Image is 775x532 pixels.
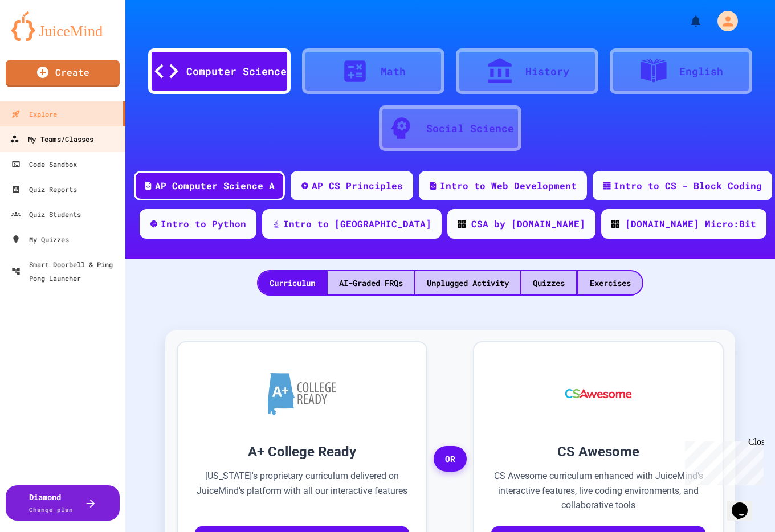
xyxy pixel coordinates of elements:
[11,232,69,246] div: My Quizzes
[283,217,431,231] div: Intro to [GEOGRAPHIC_DATA]
[415,271,520,294] div: Unplugged Activity
[471,217,585,231] div: CSA by [DOMAIN_NAME]
[491,469,705,513] p: CS Awesome curriculum enhanced with JuiceMind's interactive features, live coding environments, a...
[29,505,73,514] span: Change plan
[11,157,77,171] div: Code Sandbox
[668,11,705,31] div: My Notifications
[195,441,409,462] h3: A+ College Ready
[29,491,73,515] div: Diamond
[11,207,81,221] div: Quiz Students
[10,132,93,146] div: My Teams/Classes
[6,485,120,521] button: DiamondChange plan
[381,64,406,79] div: Math
[11,257,121,285] div: Smart Doorbell & Ping Pong Launcher
[434,446,467,472] span: OR
[614,179,762,193] div: Intro to CS - Block Coding
[258,271,327,294] div: Curriculum
[5,5,79,72] div: Chat with us now!Close
[186,64,287,79] div: Computer Science
[458,220,466,228] img: CODE_logo_RGB.png
[155,179,275,193] div: AP Computer Science A
[440,179,577,193] div: Intro to Web Development
[11,182,77,196] div: Quiz Reports
[611,220,619,228] img: CODE_logo_RGB.png
[426,121,514,136] div: Social Science
[625,217,756,231] div: [DOMAIN_NAME] Micro:Bit
[491,441,705,462] h3: CS Awesome
[11,107,57,121] div: Explore
[11,11,114,41] img: logo-orange.svg
[679,64,723,79] div: English
[705,8,741,34] div: My Account
[161,217,246,231] div: Intro to Python
[195,469,409,513] p: [US_STATE]'s proprietary curriculum delivered on JuiceMind's platform with all our interactive fe...
[268,373,336,415] img: A+ College Ready
[578,271,642,294] div: Exercises
[6,60,120,87] a: Create
[525,64,569,79] div: History
[554,359,643,428] img: CS Awesome
[328,271,414,294] div: AI-Graded FRQs
[312,179,403,193] div: AP CS Principles
[727,486,764,521] iframe: chat widget
[521,271,576,294] div: Quizzes
[680,437,764,485] iframe: chat widget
